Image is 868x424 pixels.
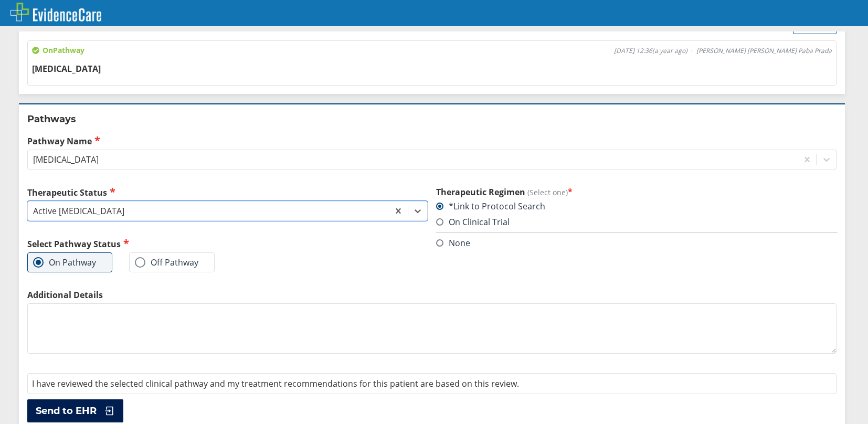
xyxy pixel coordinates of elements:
div: [MEDICAL_DATA] [33,154,99,165]
button: Send to EHR [27,399,123,422]
label: *Link to Protocol Search [436,200,545,212]
h2: Pathways [27,113,837,125]
span: I have reviewed the selected clinical pathway and my treatment recommendations for this patient a... [32,378,519,389]
span: On Pathway [32,45,84,56]
span: Send to EHR [36,405,97,417]
label: On Pathway [33,257,96,268]
span: [PERSON_NAME] [PERSON_NAME] Paba Prada [696,47,832,55]
span: (Select one) [527,187,568,197]
label: On Clinical Trial [436,216,510,228]
img: EvidenceCare [10,3,101,22]
label: Off Pathway [135,257,198,268]
div: Active [MEDICAL_DATA] [33,205,124,217]
label: Therapeutic Status [27,186,428,198]
span: [DATE] 12:36 ( a year ago ) [614,47,687,55]
h2: Select Pathway Status [27,238,428,250]
label: Additional Details [27,289,837,301]
h3: Therapeutic Regimen [436,186,837,198]
span: [MEDICAL_DATA] [32,63,101,75]
label: Pathway Name [27,135,837,147]
label: None [436,237,470,249]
